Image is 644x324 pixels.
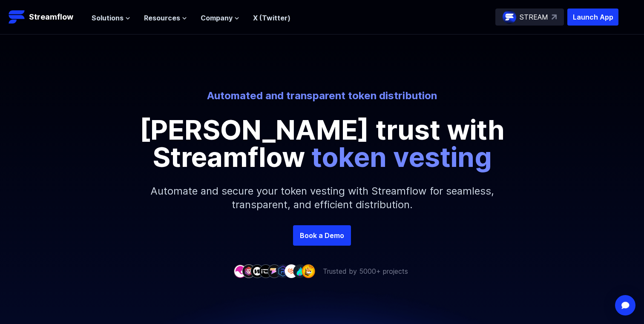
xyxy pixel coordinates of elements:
p: Trusted by 5000+ projects [323,266,408,276]
img: streamflow-logo-circle.png [503,10,516,24]
p: Streamflow [29,11,73,23]
img: top-right-arrow.svg [552,14,557,20]
p: STREAM [520,12,548,22]
div: Open Intercom Messenger [615,295,635,315]
span: Solutions [92,13,124,23]
button: Solutions [92,13,130,23]
img: company-4 [259,264,273,278]
p: [PERSON_NAME] trust with Streamflow [130,116,514,171]
span: token vesting [311,140,492,173]
img: company-3 [250,264,264,278]
img: company-5 [267,264,281,278]
img: company-7 [285,264,298,278]
span: Company [201,13,233,23]
span: Resources [144,13,180,23]
img: company-1 [233,264,247,278]
a: Streamflow [9,9,83,26]
button: Company [201,13,239,23]
a: X (Twitter) [253,14,290,22]
p: Automated and transparent token distribution [86,89,558,103]
img: Streamflow Logo [9,9,26,26]
img: company-2 [242,264,256,278]
button: Launch App [567,9,618,26]
a: Book a Demo [293,225,351,246]
p: Automate and secure your token vesting with Streamflow for seamless, transparent, and efficient d... [139,171,505,225]
img: company-6 [276,264,290,278]
img: company-9 [302,264,315,278]
a: STREAM [495,9,564,26]
button: Resources [144,13,187,23]
img: company-8 [293,264,307,278]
